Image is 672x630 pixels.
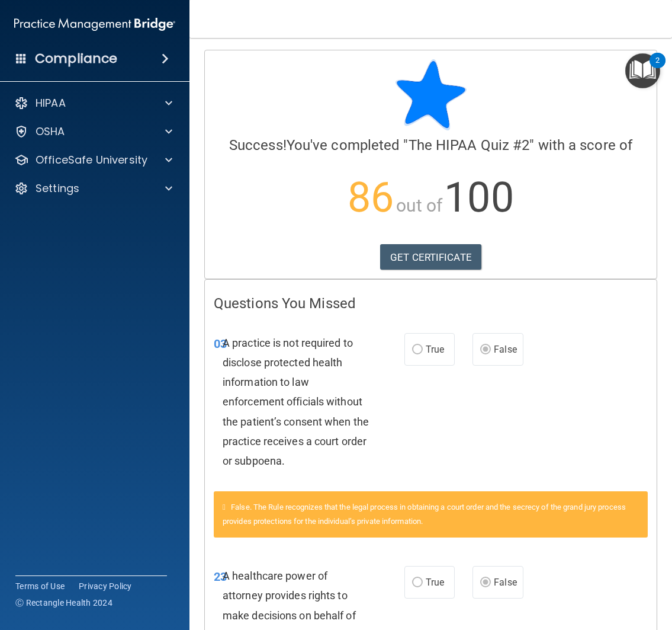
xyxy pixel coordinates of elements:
[14,181,172,196] a: Settings
[494,577,517,588] span: False
[15,597,112,609] span: Ⓒ Rectangle Health 2024
[380,244,481,270] a: GET CERTIFICATE
[36,124,65,139] p: OSHA
[214,137,648,153] h4: You've completed " " with a score of
[625,53,660,88] button: Open Resource Center, 2 new notifications
[14,96,172,110] a: HIPAA
[229,137,287,153] span: Success!
[480,578,491,587] input: False
[426,344,444,355] span: True
[214,337,227,351] span: 03
[14,12,175,36] img: PMB logo
[426,577,444,588] span: True
[613,548,658,593] iframe: Drift Widget Chat Controller
[444,173,513,222] span: 100
[396,59,467,130] img: blue-star-rounded.9d042014.png
[36,153,147,167] p: OfficeSafe University
[396,195,443,216] span: out of
[223,503,626,526] span: False. The Rule recognizes that the legal process in obtaining a court order and the secrecy of t...
[14,124,172,139] a: OSHA
[35,50,117,67] h4: Compliance
[412,346,423,354] input: True
[36,181,79,196] p: Settings
[412,578,423,587] input: True
[348,173,394,222] span: 86
[655,60,660,76] div: 2
[214,296,648,311] h4: Questions You Missed
[214,570,227,584] span: 23
[480,346,491,354] input: False
[494,344,517,355] span: False
[14,153,172,167] a: OfficeSafe University
[79,580,132,592] a: Privacy Policy
[409,137,530,153] span: The HIPAA Quiz #2
[15,580,65,592] a: Terms of Use
[223,337,369,467] span: A practice is not required to disclose protected health information to law enforcement officials ...
[36,96,66,110] p: HIPAA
